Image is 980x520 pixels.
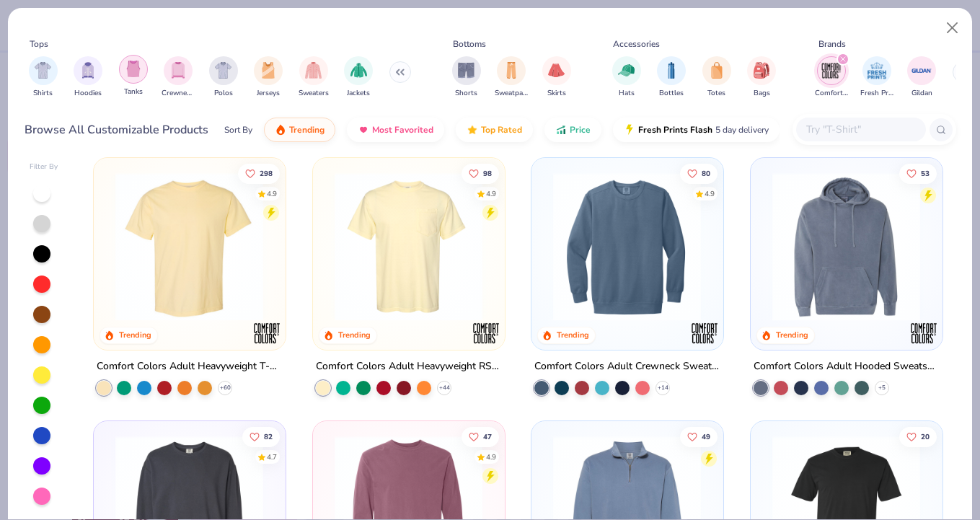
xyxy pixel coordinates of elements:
button: Like [680,163,718,183]
div: Comfort Colors Adult Heavyweight T-Shirt [97,357,283,375]
div: filter for Bags [747,56,776,99]
div: 4.7 [267,451,277,462]
button: Most Favorited [347,118,444,142]
span: 20 [921,433,930,440]
button: filter button [74,56,102,99]
span: Polos [214,88,233,99]
button: filter button [29,56,58,99]
div: 4.9 [705,188,715,199]
span: Crewnecks [162,88,195,99]
span: + 44 [438,383,449,392]
img: Hats Image [618,62,635,79]
button: Like [238,163,280,183]
button: filter button [162,56,195,99]
img: Comfort Colors logo [471,318,500,347]
div: filter for Shorts [452,56,481,99]
button: filter button [542,56,571,99]
div: filter for Bottles [657,56,686,99]
div: filter for Gildan [907,56,936,99]
button: Like [899,426,937,446]
img: Comfort Colors logo [909,318,937,347]
div: filter for Sweaters [299,56,329,99]
span: Fresh Prints [860,88,893,99]
button: filter button [612,56,641,99]
div: Sort By [224,123,252,136]
button: Like [462,163,499,183]
input: Try "T-Shirt" [805,121,916,138]
button: Trending [264,118,335,142]
img: flash.gif [624,124,635,136]
span: Shorts [455,88,477,99]
span: Totes [707,88,725,99]
img: Crewnecks Image [170,62,186,79]
span: Jackets [347,88,370,99]
img: Gildan Image [911,60,932,81]
div: filter for Shirts [29,56,58,99]
span: 49 [702,433,710,440]
span: 47 [483,433,492,440]
div: Comfort Colors Adult Crewneck Sweatshirt [534,357,720,375]
button: filter button [815,56,848,99]
img: trending.gif [275,124,286,136]
div: filter for Hats [612,56,641,99]
img: Sweaters Image [305,62,322,79]
img: Tanks Image [125,61,141,77]
button: filter button [657,56,686,99]
span: Shirts [33,88,53,99]
span: Comfort Colors [815,88,848,99]
img: Comfort Colors logo [690,318,719,347]
div: filter for Hoodies [74,56,102,99]
div: Browse All Customizable Products [25,121,208,138]
span: 298 [260,169,273,177]
button: Price [544,118,601,142]
img: Polos Image [215,62,231,79]
span: Price [570,124,591,136]
img: 284e3bdb-833f-4f21-a3b0-720291adcbd9 [327,172,490,321]
button: filter button [747,56,776,99]
img: Sweatpants Image [503,62,519,79]
div: Bottoms [453,38,486,50]
span: Sweaters [299,88,329,99]
img: 029b8af0-80e6-406f-9fdc-fdf898547912 [108,172,270,321]
img: Shirts Image [35,62,51,79]
img: most_fav.gif [358,124,369,136]
button: filter button [452,56,481,99]
div: 4.9 [486,451,496,462]
div: 4.9 [267,188,277,199]
div: filter for Totes [702,56,731,99]
div: filter for Tanks [119,55,148,97]
img: Bottles Image [663,62,679,79]
span: + 14 [658,383,668,392]
span: + 5 [878,383,886,392]
span: Hoodies [74,88,102,99]
button: Like [462,426,499,446]
button: filter button [344,56,373,99]
img: Hoodies Image [80,62,96,79]
img: Comfort Colors logo [252,318,281,347]
span: Trending [289,124,325,136]
img: f2707318-0607-4e9d-8b72-fe22b32ef8d9 [490,172,652,321]
div: filter for Crewnecks [162,56,195,99]
span: Bags [754,88,770,99]
button: filter button [702,56,731,99]
span: + 60 [220,383,231,392]
span: Bottles [659,88,684,99]
div: Filter By [30,162,58,172]
span: Tanks [124,87,143,97]
span: Skirts [547,88,566,99]
button: filter button [907,56,936,99]
img: Shorts Image [458,62,474,79]
img: 1f2d2499-41e0-44f5-b794-8109adf84418 [546,172,708,321]
div: filter for Polos [209,56,238,99]
button: Fresh Prints Flash5 day delivery [613,118,780,142]
img: Jerseys Image [260,62,276,79]
div: Comfort Colors Adult Heavyweight RS Pocket T-Shirt [316,357,502,375]
button: Top Rated [456,118,533,142]
span: Top Rated [481,124,522,136]
span: Hats [619,88,635,99]
span: Sweatpants [495,88,528,99]
button: Like [242,426,280,446]
div: filter for Skirts [542,56,571,99]
img: Comfort Colors Image [821,60,842,81]
span: Gildan [911,88,932,99]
